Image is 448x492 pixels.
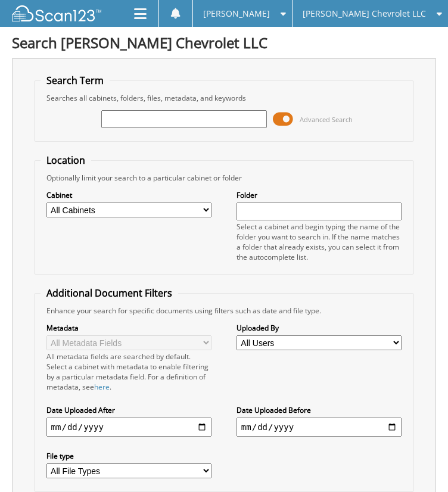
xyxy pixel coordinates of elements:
[203,10,270,17] span: [PERSON_NAME]
[46,418,212,437] input: start
[12,5,101,21] img: scan123-logo-white.svg
[300,115,353,124] span: Advanced Search
[41,173,408,183] div: Optionally limit your search to a particular cabinet or folder
[303,10,426,17] span: [PERSON_NAME] Chevrolet LLC
[94,382,110,392] a: here
[237,418,402,437] input: end
[46,405,212,415] label: Date Uploaded After
[46,323,212,333] label: Metadata
[41,154,91,167] legend: Location
[237,222,402,262] div: Select a cabinet and begin typing the name of the folder you want to search in. If the name match...
[237,323,402,333] label: Uploaded By
[237,405,402,415] label: Date Uploaded Before
[12,33,436,52] h1: Search [PERSON_NAME] Chevrolet LLC
[41,74,110,87] legend: Search Term
[46,351,212,392] div: All metadata fields are searched by default. Select a cabinet with metadata to enable filtering b...
[41,93,408,103] div: Searches all cabinets, folders, files, metadata, and keywords
[46,190,212,200] label: Cabinet
[41,287,178,300] legend: Additional Document Filters
[41,306,408,316] div: Enhance your search for specific documents using filters such as date and file type.
[237,190,402,200] label: Folder
[46,451,212,461] label: File type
